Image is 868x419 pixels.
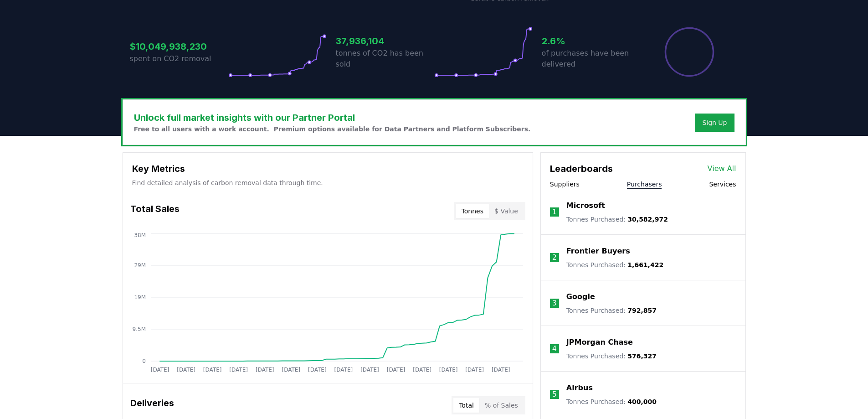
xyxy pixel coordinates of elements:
a: View All [708,163,736,174]
p: of purchases have been delivered [542,48,640,70]
p: tonnes of CO2 has been sold [336,48,434,70]
a: JPMorgan Chase [566,337,633,348]
p: Tonnes Purchased : [566,306,657,315]
h3: 2.6% [542,34,640,48]
button: Sign Up [695,114,734,132]
tspan: [DATE] [386,367,405,373]
p: 1 [552,207,557,217]
tspan: [DATE] [439,367,457,373]
a: Google [566,291,595,302]
tspan: [DATE] [413,367,431,373]
span: 792,857 [627,307,657,314]
p: 2 [552,252,557,263]
tspan: 19M [134,294,146,300]
tspan: [DATE] [308,367,327,373]
tspan: [DATE] [465,367,484,373]
button: Total [453,398,479,413]
tspan: [DATE] [491,367,510,373]
p: Tonnes Purchased : [566,215,668,224]
h3: Deliveries [130,396,174,414]
span: 1,661,422 [627,261,663,269]
p: Free to all users with a work account. Premium options available for Data Partners and Platform S... [134,124,531,134]
tspan: [DATE] [282,367,300,373]
span: 400,000 [627,398,657,405]
tspan: 29M [134,262,146,269]
button: Suppliers [550,180,580,189]
a: Frontier Buyers [566,246,630,257]
button: Services [709,180,736,189]
tspan: [DATE] [255,367,274,373]
h3: $10,049,938,230 [130,40,228,53]
div: Percentage of sales delivered [664,26,715,78]
tspan: [DATE] [150,367,169,373]
h3: Leaderboards [550,162,613,176]
h3: Unlock full market insights with our Partner Portal [134,111,531,124]
tspan: [DATE] [229,367,248,373]
h3: Key Metrics [132,162,524,176]
button: % of Sales [479,398,524,413]
tspan: [DATE] [360,367,379,373]
a: Microsoft [566,200,605,211]
span: 30,582,972 [627,216,668,223]
p: Tonnes Purchased : [566,397,657,406]
tspan: [DATE] [334,367,353,373]
tspan: [DATE] [177,367,195,373]
tspan: 0 [142,358,146,364]
h3: Total Sales [130,202,180,220]
p: 3 [552,298,557,309]
span: 576,327 [627,352,657,360]
p: 5 [552,389,557,400]
tspan: [DATE] [203,367,221,373]
p: Find detailed analysis of carbon removal data through time. [132,178,524,187]
button: Purchasers [627,180,662,189]
tspan: 38M [134,232,146,238]
p: Tonnes Purchased : [566,260,663,269]
a: Sign Up [702,118,727,127]
p: Tonnes Purchased : [566,352,657,361]
a: Airbus [566,383,593,393]
p: spent on CO2 removal [130,53,228,64]
button: $ Value [489,204,524,218]
p: 4 [552,343,557,354]
button: Tonnes [456,204,489,218]
h3: 37,936,104 [336,34,434,48]
tspan: 9.5M [132,326,145,332]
